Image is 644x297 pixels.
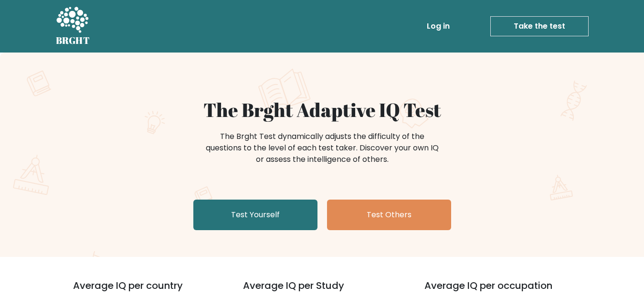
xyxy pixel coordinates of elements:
a: Take the test [490,16,589,36]
h1: The Brght Adaptive IQ Test [89,98,555,121]
a: Test Others [327,200,451,230]
a: Log in [423,17,454,36]
a: BRGHT [56,4,90,49]
h5: BRGHT [56,35,90,46]
a: Test Yourself [193,200,317,230]
div: The Brght Test dynamically adjusts the difficulty of the questions to the level of each test take... [203,131,442,165]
